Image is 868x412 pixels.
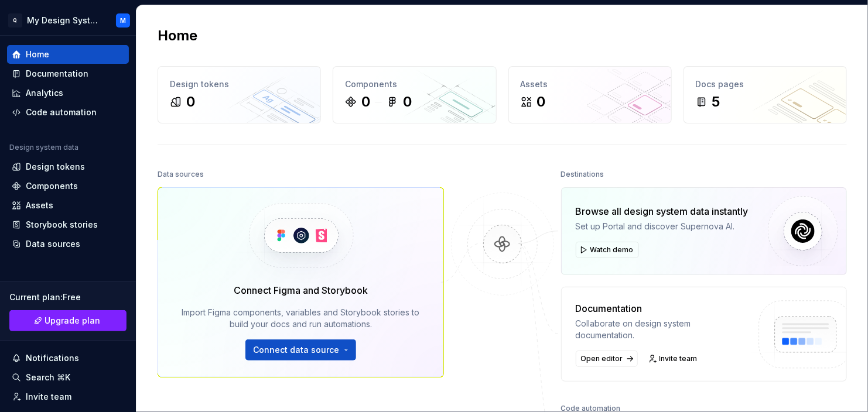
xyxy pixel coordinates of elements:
span: Upgrade plan [45,315,101,327]
a: Design tokens0 [158,66,321,123]
div: Home [26,49,49,60]
div: Documentation [576,301,749,315]
div: Notifications [26,352,79,364]
div: 0 [361,92,370,111]
button: QMy Design SystemM [2,8,134,33]
div: Search ⌘K [26,372,70,383]
div: Analytics [26,87,63,99]
div: Assets [26,200,53,211]
a: Open editor [576,351,638,367]
a: Assets0 [508,66,672,123]
button: Notifications [7,349,129,368]
h2: Home [158,26,197,45]
div: Current plan : Free [9,291,127,303]
div: Assets [521,78,659,90]
a: Upgrade plan [9,310,127,331]
span: Connect data source [253,344,339,356]
div: Set up Portal and discover Supernova AI. [576,221,749,232]
div: Components [345,78,484,90]
div: Documentation [26,68,88,80]
div: Design system data [9,143,78,152]
span: Invite team [659,354,698,363]
div: Browse all design system data instantly [576,204,749,218]
div: Components [26,180,78,192]
button: Watch demo [576,242,639,258]
div: Q [8,13,22,28]
div: Invite team [26,391,71,403]
a: Components00 [333,66,496,123]
button: Search ⌘K [7,368,129,387]
a: Docs pages5 [684,66,847,123]
a: Assets [7,196,129,215]
a: Invite team [7,387,129,406]
div: Data sources [26,238,80,250]
a: Data sources [7,235,129,253]
button: Connect data source [245,339,356,360]
a: Components [7,177,129,195]
div: Code automation [26,107,97,118]
div: 0 [186,92,195,111]
div: M [120,16,126,25]
div: Collaborate on design system documentation. [576,318,749,341]
div: 0 [537,92,546,111]
div: Design tokens [170,78,309,90]
div: 0 [403,92,412,111]
a: Documentation [7,64,129,83]
a: Invite team [645,351,703,367]
span: Watch demo [590,245,634,255]
a: Home [7,45,129,64]
div: Design tokens [26,161,85,173]
div: Destinations [561,166,604,183]
div: Storybook stories [26,219,98,231]
div: Connect Figma and Storybook [234,283,368,297]
div: 5 [712,92,720,111]
a: Storybook stories [7,215,129,234]
span: Open editor [581,354,623,363]
div: Docs pages [696,78,835,90]
a: Analytics [7,84,129,102]
div: Data sources [158,166,204,183]
div: My Design System [27,15,102,26]
div: Import Figma components, variables and Storybook stories to build your docs and run automations. [175,307,427,330]
a: Design tokens [7,157,129,176]
a: Code automation [7,103,129,122]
